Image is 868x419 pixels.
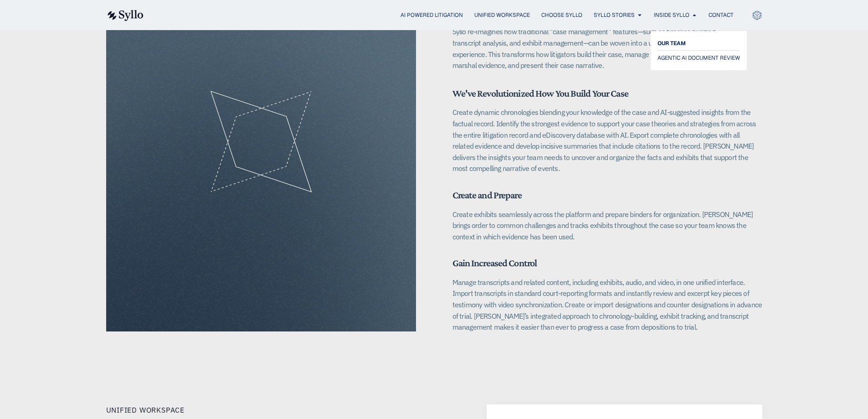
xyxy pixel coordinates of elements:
[594,11,635,19] a: Syllo Stories
[401,11,463,19] a: AI Powered Litigation
[657,38,686,49] span: OUR TEAM
[162,11,734,20] div: Menu Toggle
[452,257,537,269] span: Gain Increased Control
[162,11,734,20] nav: Menu
[452,189,522,201] span: Create and Prepare
[452,88,628,99] span: We've Revolutionized How You Build Your Case
[106,404,451,415] p: Unified Workspace
[657,38,740,49] a: OUR TEAM
[474,11,530,19] a: Unified Workspace
[657,52,740,63] a: AGENTIC AI DOCUMENT REVIEW
[654,11,689,19] a: Inside Syllo
[452,107,762,174] p: Create dynamic chronologies blending your knowledge of the case and AI-suggested insights from th...
[452,209,762,243] p: Create exhibits seamlessly across the platform and prepare binders for organization. [PERSON_NAME...
[452,277,762,333] p: Manage transcripts and related content, including exhibits, audio, and video, in one unified inte...
[106,10,144,21] img: syllo
[709,11,734,19] a: Contact
[541,11,582,19] a: Choose Syllo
